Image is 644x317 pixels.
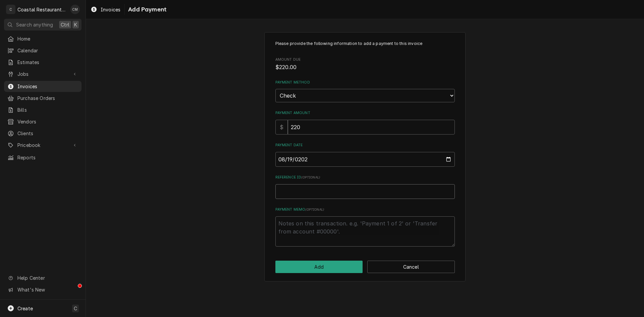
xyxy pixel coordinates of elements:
[275,110,455,134] div: Payment Amount
[88,4,123,15] a: Invoices
[4,68,82,80] a: Go to Jobs
[275,261,455,273] div: Button Group Row
[17,142,68,149] span: Pricebook
[4,116,82,127] a: Vendors
[275,143,455,166] div: Payment Date
[275,175,455,199] div: Reference ID
[305,208,324,211] span: ( optional )
[17,286,77,293] span: What's New
[275,80,455,85] label: Payment Method
[275,261,363,273] button: Add
[4,93,82,104] a: Purchase Orders
[275,63,455,71] span: Amount Due
[275,152,455,167] input: yyyy-mm-dd
[301,175,320,179] span: ( optional )
[4,81,82,92] a: Invoices
[275,207,455,246] div: Payment Memo
[70,5,80,14] div: CM
[275,110,455,116] label: Payment Amount
[4,272,82,283] a: Go to Help Center
[17,154,78,161] span: Reports
[367,261,455,273] button: Cancel
[275,207,455,212] label: Payment Memo
[275,175,455,180] label: Reference ID
[101,6,120,13] span: Invoices
[17,130,78,137] span: Clients
[17,118,78,125] span: Vendors
[4,19,82,31] button: Search anythingCtrlK
[17,306,33,311] span: Create
[275,57,455,62] span: Amount Due
[17,35,78,42] span: Home
[17,59,78,66] span: Estimates
[6,5,15,14] div: C
[264,32,466,282] div: Invoice Payment Create/Update
[70,5,80,14] div: Chad McMaster's Avatar
[17,6,67,13] div: Coastal Restaurant Repair
[17,95,78,102] span: Purchase Orders
[17,70,68,77] span: Jobs
[74,305,77,312] span: C
[275,143,455,148] label: Payment Date
[275,120,288,135] div: $
[4,140,82,151] a: Go to Pricebook
[275,80,455,102] div: Payment Method
[275,41,455,247] div: Invoice Payment Create/Update Form
[275,41,455,47] p: Please provide the following information to add a payment to this invoice
[4,128,82,139] a: Clients
[4,57,82,68] a: Estimates
[4,152,82,163] a: Reports
[74,21,77,28] span: K
[16,21,53,28] span: Search anything
[275,261,455,273] div: Button Group
[4,284,82,295] a: Go to What's New
[61,21,69,28] span: Ctrl
[4,104,82,115] a: Bills
[275,64,297,70] span: $220.00
[17,83,78,90] span: Invoices
[17,274,77,281] span: Help Center
[275,57,455,71] div: Amount Due
[4,33,82,44] a: Home
[17,106,78,113] span: Bills
[4,45,82,56] a: Calendar
[17,47,78,54] span: Calendar
[126,5,166,14] span: Add Payment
